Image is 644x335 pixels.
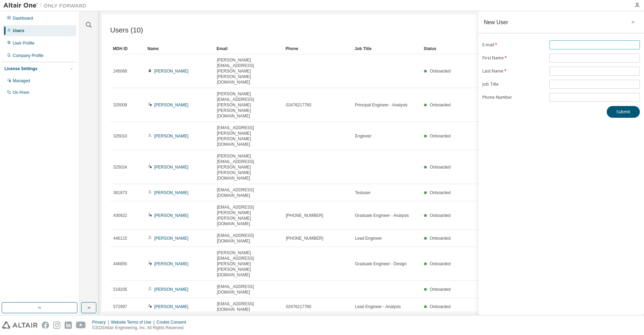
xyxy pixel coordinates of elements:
a: [PERSON_NAME] [154,165,189,170]
a: [PERSON_NAME] [154,304,189,309]
div: Status [424,43,596,54]
span: Onboarded [430,261,451,266]
label: Last Name [482,68,545,74]
a: [PERSON_NAME] [154,287,189,292]
span: Onboarded [430,134,451,138]
span: 519205 [113,287,127,292]
span: 02476217760 [286,304,311,309]
div: New User [484,19,508,25]
span: Lead Engineer - Analysis [355,304,401,309]
a: [PERSON_NAME] [154,134,189,138]
span: [PERSON_NAME][EMAIL_ADDRESS][PERSON_NAME][PERSON_NAME][DOMAIN_NAME] [217,250,280,278]
span: [PHONE_NUMBER] [286,213,323,218]
span: Onboarded [430,69,451,74]
img: youtube.svg [76,322,86,329]
img: linkedin.svg [65,322,72,329]
span: Onboarded [430,165,451,170]
span: [PERSON_NAME][EMAIL_ADDRESS][PERSON_NAME][PERSON_NAME][DOMAIN_NAME] [217,57,280,85]
span: 325024 [113,164,127,170]
span: [EMAIL_ADDRESS][DOMAIN_NAME] [217,187,280,198]
span: [EMAIL_ADDRESS][DOMAIN_NAME] [217,233,280,244]
div: User Profile [13,40,35,46]
span: 361873 [113,190,127,195]
span: 245068 [113,68,127,74]
div: Job Title [355,43,418,54]
div: Managed [13,78,30,84]
div: Users [13,28,24,33]
span: 325009 [113,102,127,108]
img: facebook.svg [42,322,49,329]
a: [PERSON_NAME] [154,213,189,218]
span: [PHONE_NUMBER] [286,236,323,241]
a: [PERSON_NAME] [154,69,189,74]
div: License Settings [4,66,37,71]
label: Phone Number [482,95,545,100]
span: Onboarded [430,213,451,218]
label: E-mail [482,42,545,48]
span: 572997 [113,304,127,309]
a: [PERSON_NAME] [154,236,189,241]
span: [EMAIL_ADDRESS][PERSON_NAME][PERSON_NAME][DOMAIN_NAME] [217,204,280,227]
img: altair_logo.svg [2,322,38,329]
div: Company Profile [13,53,44,58]
span: Principal Engineer - Analysis [355,102,407,108]
button: Submit [607,106,640,118]
div: MDH ID [113,43,142,54]
img: Altair One [3,2,90,9]
span: 02476217760 [286,102,311,108]
a: [PERSON_NAME] [154,103,189,107]
label: Job Title [482,82,545,87]
div: Name [147,43,211,54]
span: Onboarded [430,103,451,107]
span: Onboarded [430,236,451,241]
span: [EMAIL_ADDRESS][PERSON_NAME][PERSON_NAME][DOMAIN_NAME] [217,125,280,147]
div: Phone [286,43,349,54]
span: 325010 [113,133,127,139]
span: Graduate Engineer - Analysis [355,213,409,218]
span: Onboarded [430,304,451,309]
span: Testuser [355,190,371,195]
label: First Name [482,55,545,61]
img: instagram.svg [53,322,60,329]
span: Graduate Engineer - Design [355,261,406,267]
span: Engineer [355,133,372,139]
span: Onboarded [430,287,451,292]
div: Privacy [92,319,111,325]
span: 430922 [113,213,127,218]
span: Lead Engineer [355,236,382,241]
span: Onboarded [430,190,451,195]
p: © 2025 Altair Engineering, Inc. All Rights Reserved. [92,325,190,331]
span: 446115 [113,236,127,241]
div: Website Terms of Use [111,319,156,325]
a: [PERSON_NAME] [154,190,189,195]
div: Dashboard [13,16,33,21]
span: [PERSON_NAME][EMAIL_ADDRESS][PERSON_NAME][PERSON_NAME][DOMAIN_NAME] [217,153,280,181]
span: Users (10) [110,26,143,34]
a: [PERSON_NAME] [154,261,189,266]
span: 446655 [113,261,127,267]
div: On Prem [13,90,29,95]
span: [PERSON_NAME][EMAIL_ADDRESS][PERSON_NAME][PERSON_NAME][DOMAIN_NAME] [217,91,280,119]
div: Cookie Consent [156,319,190,325]
span: [EMAIL_ADDRESS][DOMAIN_NAME] [217,284,280,295]
span: [EMAIL_ADDRESS][DOMAIN_NAME] [217,301,280,312]
div: Email [217,43,280,54]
